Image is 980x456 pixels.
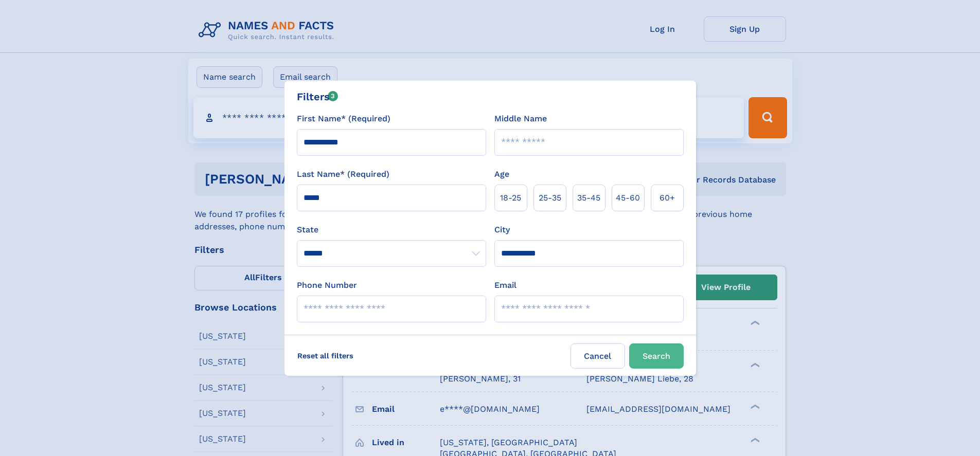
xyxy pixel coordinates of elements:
[629,343,684,369] button: Search
[577,192,600,204] span: 35‑45
[297,168,389,180] label: Last Name* (Required)
[616,192,640,204] span: 45‑60
[297,89,338,104] div: Filters
[494,168,509,180] label: Age
[539,192,561,204] span: 25‑35
[291,343,360,368] label: Reset all filters
[297,113,390,125] label: First Name* (Required)
[494,113,547,125] label: Middle Name
[297,279,357,291] label: Phone Number
[297,224,486,236] label: State
[494,224,510,236] label: City
[500,192,521,204] span: 18‑25
[660,192,675,204] span: 60+
[494,279,516,291] label: Email
[571,343,625,369] label: Cancel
